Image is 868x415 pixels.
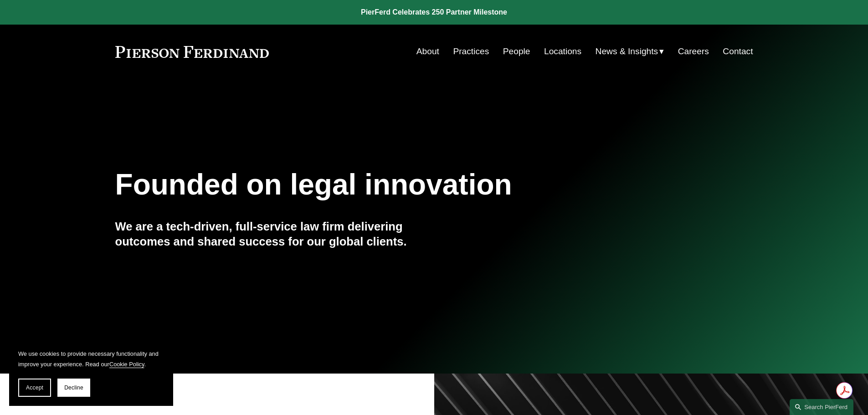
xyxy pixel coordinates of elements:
h4: We are a tech-driven, full-service law firm delivering outcomes and shared success for our global... [115,219,434,249]
a: folder dropdown [596,43,664,60]
a: Locations [544,43,581,60]
a: Careers [678,43,709,60]
a: Practices [453,43,489,60]
p: We use cookies to provide necessary functionality and improve your experience. Read our . [18,348,164,369]
h1: Founded on legal innovation [115,168,647,201]
span: Accept [26,384,43,391]
a: About [416,43,439,60]
span: Decline [64,384,83,391]
button: Decline [57,379,90,397]
a: Contact [723,43,753,60]
a: People [503,43,530,60]
span: News & Insights [596,44,658,60]
a: Search this site [790,399,853,415]
button: Accept [18,379,51,397]
a: Cookie Policy [109,361,144,368]
section: Cookie banner [9,339,173,406]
